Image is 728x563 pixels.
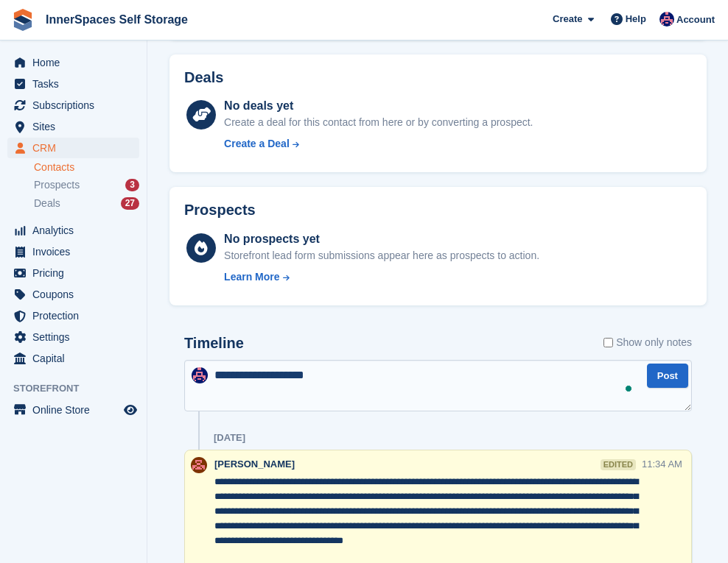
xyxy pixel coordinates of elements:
[32,95,121,116] span: Subscriptions
[214,432,245,444] div: [DATE]
[40,7,194,32] a: InnerSpaces Self Storage
[13,381,147,396] span: Storefront
[32,52,121,73] span: Home
[7,241,139,262] a: menu
[191,457,207,473] img: Abby Tilley
[7,305,139,326] a: menu
[32,241,121,262] span: Invoices
[32,116,121,137] span: Sites
[32,220,121,241] span: Analytics
[603,335,692,350] label: Show only notes
[7,116,139,137] a: menu
[7,138,139,158] a: menu
[7,348,139,369] a: menu
[224,248,539,263] div: Storefront lead form submissions appear here as prospects to action.
[125,179,139,191] div: 3
[34,177,139,193] a: Prospects 3
[32,263,121,283] span: Pricing
[647,364,688,388] button: Post
[32,74,121,94] span: Tasks
[184,360,692,411] textarea: To enrich screen reader interactions, please activate Accessibility in Grammarly extension settings
[224,136,290,152] div: Create a Deal
[32,305,121,326] span: Protection
[7,74,139,94] a: menu
[224,136,533,152] a: Create a Deal
[7,327,139,347] a: menu
[121,197,139,210] div: 27
[642,457,682,471] div: 11:34 AM
[224,115,533,130] div: Create a deal for this contact from here or by converting a prospect.
[7,220,139,241] a: menu
[34,196,139,211] a: Deals 27
[7,284,139,305] a: menu
[224,97,533,115] div: No deals yet
[214,458,295,470] span: [PERSON_NAME]
[32,284,121,305] span: Coupons
[659,12,674,26] img: Dominic Hampson
[184,202,256,219] h2: Prospects
[601,459,636,470] div: edited
[184,69,223,86] h2: Deals
[7,400,139,420] a: menu
[224,230,539,248] div: No prospects yet
[7,52,139,73] a: menu
[626,12,646,26] span: Help
[7,263,139,283] a: menu
[32,138,121,158] span: CRM
[224,269,539,285] a: Learn More
[34,160,139,174] a: Contacts
[192,367,208,383] img: Dominic Hampson
[34,178,80,192] span: Prospects
[7,95,139,116] a: menu
[603,335,613,350] input: Show only notes
[32,327,121,347] span: Settings
[553,12,582,26] span: Create
[224,269,279,285] div: Learn More
[184,335,244,352] h2: Timeline
[676,13,715,27] span: Account
[12,9,34,31] img: stora-icon-8386f47178a22dfd0bd8f6a31ec36ba5ce8667c1dd55bd0f319d3a0aa187defe.svg
[32,400,121,420] span: Online Store
[32,348,121,369] span: Capital
[122,401,139,419] a: Preview store
[34,196,60,210] span: Deals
